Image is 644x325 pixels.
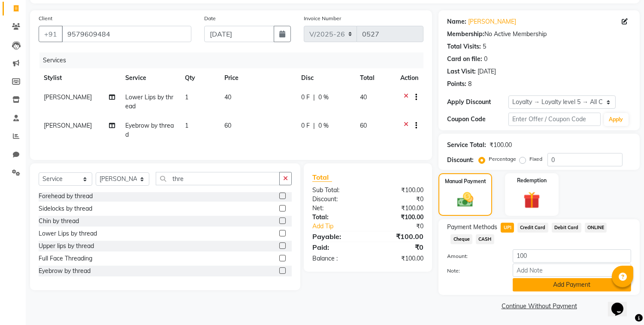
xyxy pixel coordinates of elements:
[368,195,430,204] div: ₹0
[224,93,231,101] span: 40
[156,172,280,185] input: Search or Scan
[306,213,368,222] div: Total:
[517,177,547,184] label: Redemption
[126,93,174,110] span: Lower Lips by thread
[312,173,332,182] span: Total
[306,222,378,231] a: Add Tip
[39,254,92,263] div: Full Face Threading
[304,15,341,22] label: Invoice Number
[368,186,430,195] div: ₹100.00
[39,204,92,213] div: Sidelocks by thread
[318,121,329,130] span: 0 %
[440,302,638,311] a: Continue Without Payment
[39,229,97,238] div: Lower Lips by thread
[39,68,121,88] th: Stylist
[126,122,174,138] span: Eyebrow by thread
[529,155,542,163] label: Fixed
[368,204,430,213] div: ₹100.00
[447,55,482,64] div: Card on file:
[513,249,631,263] input: Amount
[518,190,545,211] img: _gift.svg
[517,223,548,233] span: Credit Card
[62,26,191,42] input: Search by Name/Mobile/Email/Code
[44,93,92,101] span: [PERSON_NAME]
[368,242,430,252] div: ₹0
[447,30,484,39] div: Membership:
[306,195,368,204] div: Discount:
[306,186,368,195] div: Sub Total:
[452,190,478,209] img: _cash.svg
[447,115,508,124] div: Coupon Code
[445,178,486,185] label: Manual Payment
[450,234,472,244] span: Cheque
[483,42,486,51] div: 5
[447,80,466,89] div: Points:
[478,67,496,76] div: [DATE]
[476,234,494,244] span: CASH
[360,93,367,101] span: 40
[513,264,631,277] input: Add Note
[355,68,396,88] th: Total
[447,42,481,51] div: Total Visits:
[313,93,315,102] span: |
[313,121,315,130] span: |
[441,267,506,275] label: Note:
[489,155,516,163] label: Percentage
[318,93,329,102] span: 0 %
[604,113,629,126] button: Apply
[39,217,79,226] div: Chin by thread
[39,15,52,22] label: Client
[121,68,180,88] th: Service
[219,68,296,88] th: Price
[378,222,430,231] div: ₹0
[490,141,512,150] div: ₹100.00
[368,254,430,263] div: ₹100.00
[204,15,216,22] label: Date
[447,67,476,76] div: Last Visit:
[447,98,508,107] div: Apply Discount
[484,55,487,64] div: 0
[185,93,188,101] span: 1
[39,26,63,42] button: +91
[447,141,486,150] div: Service Total:
[360,122,367,129] span: 60
[39,242,94,251] div: Upper lips by thread
[306,242,368,252] div: Paid:
[185,122,188,129] span: 1
[552,223,581,233] span: Debit Card
[468,17,516,26] a: [PERSON_NAME]
[296,68,355,88] th: Disc
[608,291,635,316] iframe: chat widget
[301,121,310,130] span: 0 F
[368,213,430,222] div: ₹100.00
[447,17,466,26] div: Name:
[513,278,631,291] button: Add Payment
[501,223,514,233] span: UPI
[395,68,423,88] th: Action
[585,223,607,233] span: ONLINE
[39,267,91,276] div: Eyebrow by thread
[224,122,231,129] span: 60
[508,113,600,126] input: Enter Offer / Coupon Code
[441,252,506,260] label: Amount:
[39,192,93,201] div: Forehead by thread
[39,52,430,68] div: Services
[306,254,368,263] div: Balance :
[468,80,472,89] div: 8
[180,68,219,88] th: Qty
[368,231,430,242] div: ₹100.00
[306,204,368,213] div: Net:
[44,122,92,129] span: [PERSON_NAME]
[447,30,631,39] div: No Active Membership
[447,156,474,165] div: Discount:
[306,231,368,242] div: Payable:
[301,93,310,102] span: 0 F
[447,223,497,232] span: Payment Methods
